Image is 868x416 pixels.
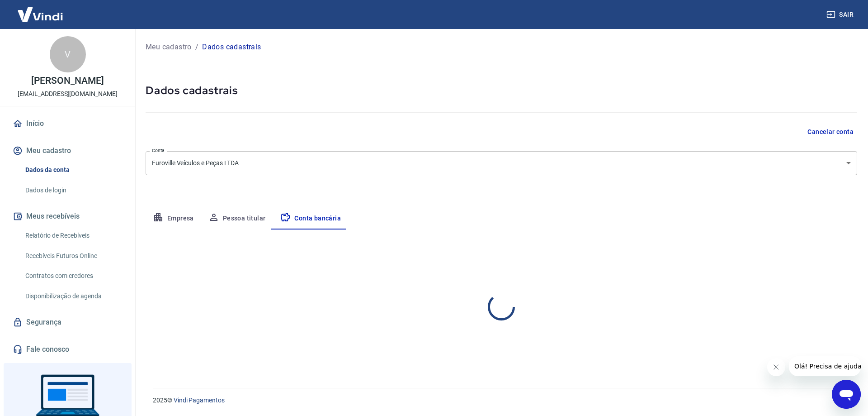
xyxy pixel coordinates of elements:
p: [EMAIL_ADDRESS][DOMAIN_NAME] [18,89,118,99]
label: Conta [152,147,165,154]
a: Dados de login [22,181,124,200]
p: Dados cadastrais [202,42,261,53]
a: Início [11,114,124,134]
a: Meu cadastro [146,42,192,53]
button: Pessoa titular [201,208,273,230]
button: Empresa [146,208,201,230]
iframe: Mensagem da empresa [789,356,861,376]
p: [PERSON_NAME] [31,76,104,86]
div: Euroville Veículos e Peças LTDA [146,151,857,175]
div: V [50,36,86,72]
a: Relatório de Recebíveis [22,226,124,245]
button: Sair [825,6,857,23]
button: Cancelar conta [804,124,857,140]
img: Vindi [11,0,70,28]
iframe: Botão para abrir a janela de mensagens [832,380,861,409]
a: Disponibilização de agenda [22,287,124,306]
p: 2025 © [153,396,846,405]
a: Vindi Pagamentos [174,397,225,404]
h5: Dados cadastrais [146,83,857,98]
iframe: Fechar mensagem [767,358,785,376]
a: Dados da conta [22,161,124,179]
p: / [195,42,198,53]
span: Olá! Precisa de ajuda? [5,6,76,14]
a: Recebíveis Futuros Online [22,247,124,265]
a: Segurança [11,312,124,332]
button: Meu cadastro [11,141,124,161]
button: Conta bancária [273,208,348,230]
button: Meus recebíveis [11,206,124,226]
a: Contratos com credores [22,267,124,285]
a: Fale conosco [11,339,124,359]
